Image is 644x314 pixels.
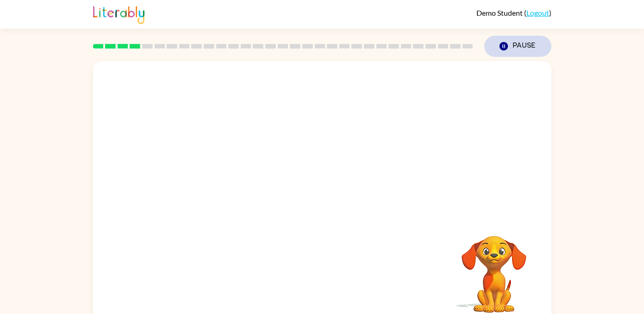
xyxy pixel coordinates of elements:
img: Literably [93,4,144,24]
div: ( ) [476,8,551,17]
button: Pause [484,36,551,57]
span: Demo Student [476,8,524,17]
video: Your browser must support playing .mp4 files to use Literably. Please try using another browser. [448,222,540,314]
a: Logout [526,8,549,17]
